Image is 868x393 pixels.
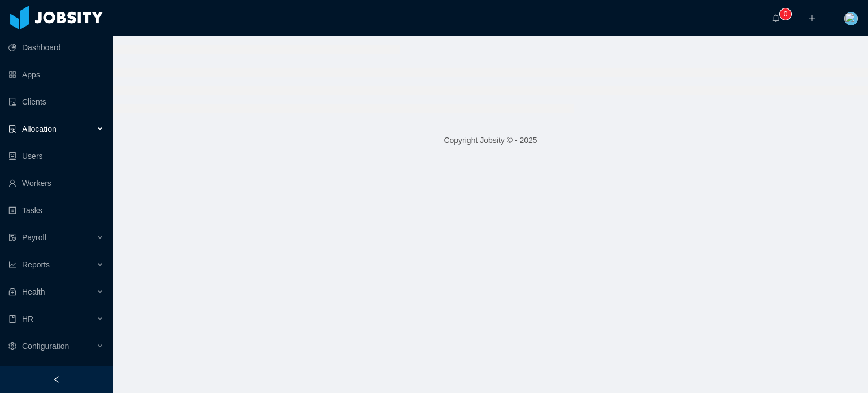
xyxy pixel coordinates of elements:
[8,261,16,269] i: icon: line-chart
[8,199,104,222] a: icon: profileTasks
[8,90,104,113] a: icon: auditClients
[8,342,16,350] i: icon: setting
[113,121,868,160] footer: Copyright Jobsity © - 2025
[22,287,45,296] span: Health
[8,145,104,167] a: icon: robotUsers
[22,233,46,242] span: Payroll
[844,12,858,25] img: fac05ab0-2f77-4b7e-aa06-e407e3dfb45d_68d568d424e29.png
[808,14,816,22] i: icon: plus
[772,14,780,22] i: icon: bell
[8,36,104,59] a: icon: pie-chartDashboard
[22,124,57,133] span: Allocation
[780,8,791,20] sup: 0
[8,234,16,241] i: icon: file-protect
[22,260,50,269] span: Reports
[22,342,69,351] span: Configuration
[8,125,16,133] i: icon: solution
[8,63,104,86] a: icon: appstoreApps
[8,288,16,296] i: icon: medicine-box
[22,314,33,323] span: HR
[8,172,104,195] a: icon: userWorkers
[8,315,16,323] i: icon: book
